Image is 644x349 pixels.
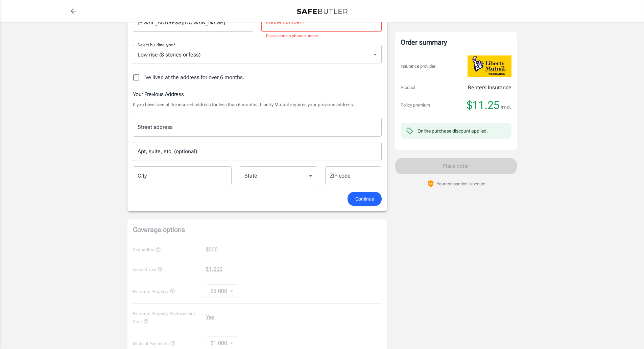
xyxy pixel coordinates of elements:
[67,4,80,18] a: back to quotes
[261,13,382,32] input: Enter number
[133,13,253,32] input: Enter email
[401,63,435,70] p: Insurance provider
[468,84,511,92] p: Renters Insurance
[348,192,382,206] button: Continue
[133,101,382,108] p: If you have lived at the insured address for less than 6 months, Liberty Mutual requires your pre...
[501,102,511,112] span: /mo.
[297,9,348,14] img: Back to quotes
[355,195,374,203] span: Continue
[401,37,511,47] div: Order summary
[266,33,377,40] p: Please enter a phone number.
[401,102,430,109] p: Policy premium
[418,127,488,134] div: Online purchase discount applied.
[133,90,382,98] h6: Your Previous Address
[437,181,485,187] p: Your transaction is secure
[468,55,511,77] img: Liberty Mutual
[401,84,415,91] p: Product
[143,73,244,82] span: I've lived at the address for over 6 months.
[467,98,500,112] span: $11.25
[138,42,175,48] label: Select building type
[133,45,382,64] div: Low rise (8 stories or less)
